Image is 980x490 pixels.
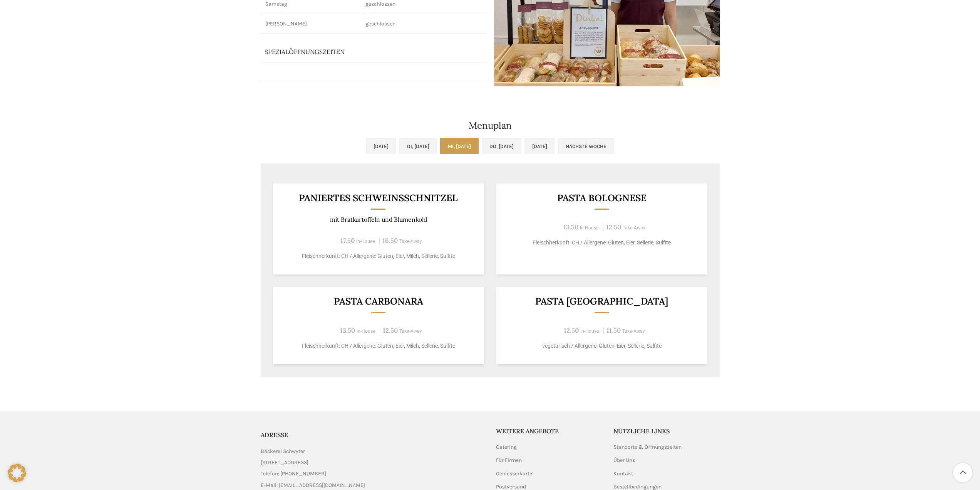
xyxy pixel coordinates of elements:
h2: Menuplan [261,121,720,130]
a: Catering [496,443,518,451]
a: Do, [DATE] [482,138,521,154]
span: Take-Away [399,328,422,334]
span: 11.50 [606,326,621,335]
span: 12.50 [383,326,398,335]
h3: PASTA BOLOGNESE [506,193,698,203]
a: Standorte & Öffnungszeiten [613,443,682,451]
span: In-House [580,328,599,334]
span: 16.50 [382,236,398,245]
h3: PASTA CARBONARA [282,296,474,306]
span: Take-Away [622,328,645,334]
a: List item link [261,481,484,490]
a: Für Firmen [496,456,523,464]
span: In-House [580,225,599,231]
p: Samstag [265,0,356,8]
span: In-House [356,239,375,244]
a: [DATE] [366,138,396,154]
p: Fleischherkunft: CH / Allergene: Gluten, Eier, Sellerie, Sulfite [506,239,698,247]
a: Geniesserkarte [496,470,533,478]
a: Nächste Woche [558,138,614,154]
span: [STREET_ADDRESS] [261,458,308,467]
span: Bäckerei Schwyter [261,447,305,456]
a: [DATE] [524,138,555,154]
p: geschlossen [365,0,482,8]
a: List item link [261,470,484,478]
span: In-House [357,328,375,334]
h3: PANIERTES SCHWEINSSCHNITZEL [282,193,474,203]
a: Scroll to top button [953,463,972,482]
a: Mi, [DATE] [440,138,479,154]
p: [PERSON_NAME] [265,20,356,28]
p: Fleischherkunft: CH / Allergene: Gluten, Eier, Milch, Sellerie, Sulfite [282,252,474,260]
p: geschlossen [365,20,482,28]
p: Spezialöffnungszeiten [265,47,443,56]
p: mit Bratkartoffeln und Blumenkohl [282,216,474,223]
a: Kontakt [613,470,634,478]
h5: Nützliche Links [613,427,720,435]
span: Take-Away [623,225,645,231]
h3: PASTA [GEOGRAPHIC_DATA] [506,296,698,306]
a: Di, [DATE] [399,138,437,154]
p: vegetarisch / Allergene: Gluten, Eier, Sellerie, Sulfite [506,342,698,350]
span: 12.50 [606,223,621,231]
span: 17.50 [340,236,355,245]
span: 13.50 [563,223,578,231]
span: 13.50 [340,326,355,335]
span: 12.50 [564,326,579,335]
span: ADRESSE [261,431,288,439]
span: Take-Away [399,239,422,244]
p: Fleischherkunft: CH / Allergene: Gluten, Eier, Milch, Sellerie, Sulfite [282,342,474,350]
a: Über Uns [613,456,636,464]
h5: Weitere Angebote [496,427,602,435]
